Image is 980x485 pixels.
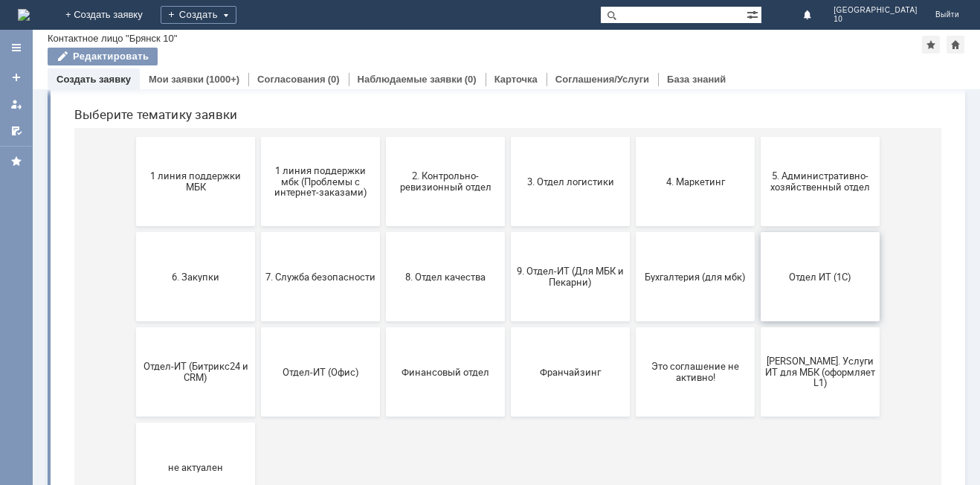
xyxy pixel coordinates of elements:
span: 10 [834,15,918,24]
button: 3. Отдел логистики [448,179,567,268]
label: Воспользуйтесь поиском [297,36,594,51]
span: [GEOGRAPHIC_DATA] [834,6,918,15]
button: Финансовый отдел [323,369,442,458]
a: Мои заявки [149,74,204,85]
span: 2. Контрольно-ревизионный отдел [328,212,438,234]
a: Мои согласования [4,119,28,143]
div: (1000+) [206,74,239,85]
button: 2. Контрольно-ревизионный отдел [323,179,442,268]
button: 7. Служба безопасности [199,274,317,363]
span: Отдел-ИТ (Офис) [203,408,313,419]
div: Добавить в избранное [922,36,940,54]
div: Сделать домашней страницей [947,36,964,54]
span: 1 линия поддержки МБК [78,212,188,234]
span: 9. Отдел-ИТ (Для МБК и Пекарни) [453,307,563,330]
button: 6. Закупки [74,274,193,363]
button: Отдел-ИТ (Офис) [199,369,317,458]
a: Мои заявки [4,92,28,116]
span: Отдел-ИТ (Битрикс24 и CRM) [78,402,188,425]
button: [PERSON_NAME]. Услуги ИТ для МБК (оформляет L1) [698,369,817,458]
span: 6. Закупки [78,312,188,324]
span: Бухгалтерия (для мбк) [578,312,688,324]
a: База знаний [667,74,726,85]
button: Франчайзинг [448,369,567,458]
span: 8. Отдел качества [328,312,438,324]
button: 1 линия поддержки МБК [74,179,193,268]
span: Это соглашение не активно! [578,402,688,425]
button: Это соглашение не активно! [573,369,692,458]
button: 5. Административно-хозяйственный отдел [698,179,817,268]
a: Карточка [494,74,538,85]
img: logo [18,9,30,21]
span: Отдел ИТ (1С) [703,312,813,324]
button: Бухгалтерия (для мбк) [573,274,692,363]
input: Например, почта или справка [297,66,594,94]
span: Финансовый отдел [328,408,438,419]
span: 3. Отдел логистики [453,217,563,228]
a: Наблюдаемые заявки [358,74,462,85]
a: Соглашения/Услуги [555,74,649,85]
a: Создать заявку [4,65,28,89]
div: (0) [328,74,340,85]
span: Франчайзинг [453,408,563,419]
header: Выберите тематику заявки [12,149,879,164]
a: Создать заявку [57,74,131,85]
a: Перейти на домашнюю страницу [18,9,30,21]
button: Отдел ИТ (1С) [698,274,817,363]
a: Согласования [257,74,326,85]
span: 4. Маркетинг [578,217,688,228]
button: Отдел-ИТ (Битрикс24 и CRM) [74,369,193,458]
div: (0) [465,74,477,85]
button: 1 линия поддержки мбк (Проблемы с интернет-заказами) [199,179,317,268]
button: 9. Отдел-ИТ (Для МБК и Пекарни) [448,274,567,363]
button: 8. Отдел качества [323,274,442,363]
div: Контактное лицо "Брянск 10" [48,33,177,44]
span: 1 линия поддержки мбк (Проблемы с интернет-заказами) [203,206,313,240]
span: [PERSON_NAME]. Услуги ИТ для МБК (оформляет L1) [703,396,813,430]
button: 4. Маркетинг [573,179,692,268]
span: 7. Служба безопасности [203,312,313,324]
div: Создать [161,6,236,24]
span: Расширенный поиск [747,7,761,21]
span: 5. Административно-хозяйственный отдел [703,212,813,234]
